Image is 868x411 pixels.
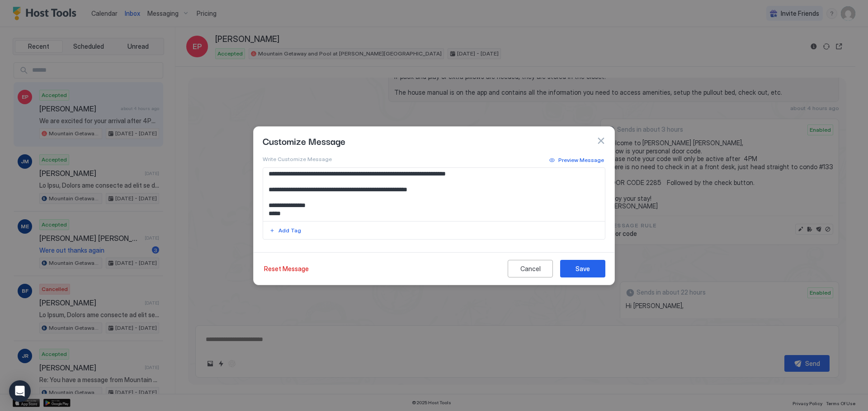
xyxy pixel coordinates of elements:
[520,264,541,273] div: Cancel
[268,225,302,236] button: Add Tag
[263,156,332,162] span: Write Customize Message
[263,134,345,148] span: Customize Message
[263,168,605,221] textarea: Input Field
[558,156,604,164] div: Preview Message
[278,226,301,235] div: Add Tag
[264,264,309,273] div: Reset Message
[560,260,605,277] button: Save
[9,380,31,402] div: Open Intercom Messenger
[508,260,553,277] button: Cancel
[576,264,590,273] div: Save
[263,260,310,277] button: Reset Message
[548,155,605,166] button: Preview Message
